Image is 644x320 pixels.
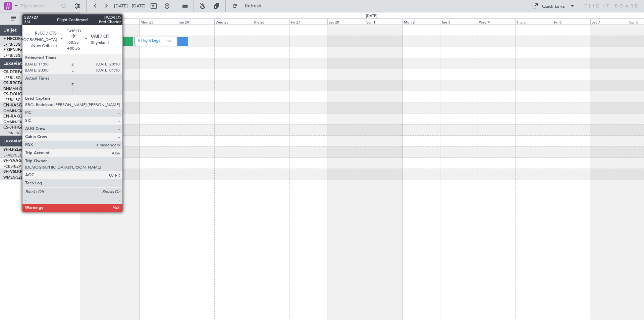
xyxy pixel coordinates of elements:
div: Tue 3 [440,18,478,25]
div: Sat 28 [327,18,365,25]
div: Sat 7 [590,18,628,25]
a: LFPB/LBG [3,53,21,58]
input: Trip Number [20,1,59,11]
a: CS-DOUGlobal 6500 [3,92,42,96]
span: F-HECD [3,37,18,41]
a: WMSA/SZB [3,175,23,180]
span: F-GPNJ [3,48,18,52]
span: 9H-LPZ [3,148,17,152]
div: Fri 6 [553,18,590,25]
div: Tue 24 [177,18,214,25]
span: 9H-VSLK [3,170,20,174]
a: CS-DTRFalcon 2000 [3,70,41,74]
div: Thu 5 [515,18,553,25]
button: Refresh [229,1,269,11]
a: 9H-VSLKFalcon 7X [3,170,38,174]
a: FCBB/BZV [3,164,21,169]
a: GMMN/CMN [3,120,26,125]
span: CS-RRC [3,81,18,85]
a: DNMM/LOS [3,86,24,91]
div: Mon 23 [139,18,177,25]
a: LFPB/LBG [3,75,21,80]
div: Quick Links [542,3,565,10]
a: CN-KASGlobal 5000 [3,103,42,107]
div: Fri 27 [289,18,327,25]
span: [DATE] - [DATE] [114,3,146,9]
a: F-HECDFalcon 7X [3,37,37,41]
a: LFMD/CEQ [3,153,23,158]
div: Sat 21 [64,18,102,25]
div: Sun 1 [365,18,402,25]
a: CS-JHHGlobal 6000 [3,126,41,130]
div: Thu 26 [252,18,289,25]
a: GMMN/CMN [3,108,26,113]
a: CN-RAKGlobal 6000 [3,115,42,119]
label: 6 Flight Legs [138,38,167,44]
div: Sun 22 [102,18,139,25]
div: Wed 25 [214,18,252,25]
span: CN-KAS [3,103,19,107]
button: All Aircraft [7,13,73,24]
div: [DATE] [81,13,93,19]
img: arrow-gray.svg [167,40,171,42]
a: LFPB/LBG [3,42,21,47]
span: CS-DOU [3,92,19,96]
a: CS-RRCFalcon 900LX [3,81,43,85]
span: CN-RAK [3,115,19,119]
a: 9H-YAAGlobal 5000 [3,159,41,163]
span: 9H-YAA [3,159,18,163]
div: [DATE] [366,13,377,19]
button: Quick Links [529,1,578,11]
a: F-GPNJFalcon 900EX [3,48,43,52]
span: CS-JHH [3,126,18,130]
span: Refresh [239,4,267,8]
div: Mon 2 [402,18,440,25]
span: All Aircraft [17,16,71,21]
a: LFPB/LBG [3,97,21,102]
span: CS-DTR [3,70,18,74]
div: Wed 4 [478,18,515,25]
a: 9H-LPZLegacy 500 [3,148,38,152]
a: LFPB/LBG [3,131,21,136]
